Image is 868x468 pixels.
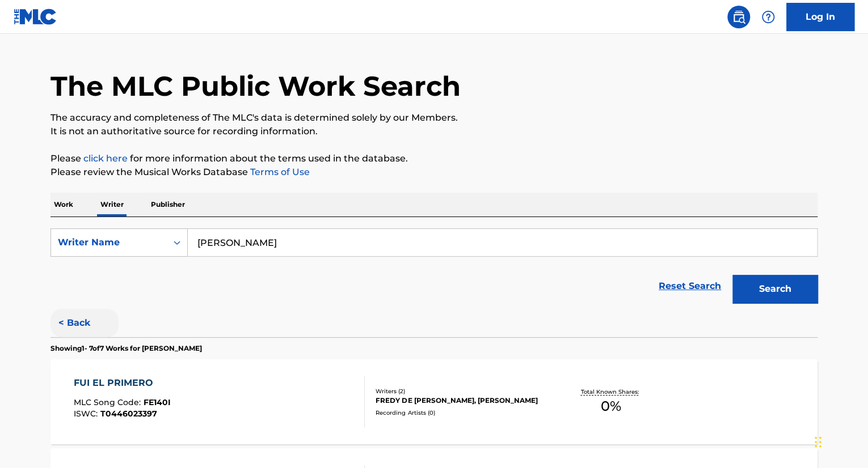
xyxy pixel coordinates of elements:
a: click here [83,153,128,164]
span: T0446023397 [100,409,157,419]
a: Terms of Use [248,167,310,177]
span: MLC Song Code : [74,397,144,407]
div: FUI EL PRIMERO [74,376,171,390]
div: Recording Artists ( 0 ) [376,409,547,417]
p: Please review the Musical Works Database [50,165,818,179]
span: ISWC : [74,409,100,419]
a: FUI EL PRIMEROMLC Song Code:FE140IISWC:T0446023397Writers (2)FREDY DE [PERSON_NAME], [PERSON_NAME... [50,359,818,444]
img: search [732,10,745,24]
a: Reset Search [653,274,727,299]
span: 0 % [601,396,621,416]
p: Work [50,193,77,216]
button: Search [732,275,818,303]
img: help [761,10,775,24]
p: Total Known Shares: [580,388,641,396]
iframe: Chat Widget [811,414,868,468]
p: The accuracy and completeness of The MLC's data is determined solely by our Members. [50,111,818,125]
p: Showing 1 - 7 of 7 Works for [PERSON_NAME] [50,343,202,354]
img: MLC Logo [14,8,57,25]
p: Please for more information about the terms used in the database. [50,152,818,165]
div: Writer Name [58,236,160,249]
button: < Back [50,309,119,337]
a: Public Search [727,6,750,28]
form: Search Form [50,228,818,309]
div: FREDY DE [PERSON_NAME], [PERSON_NAME] [376,395,547,406]
h1: The MLC Public Work Search [50,69,461,103]
p: It is not an authoritative source for recording information. [50,125,818,138]
p: Publisher [148,193,188,216]
p: Writer [97,193,127,216]
a: Log In [786,3,854,31]
div: Help [757,6,779,28]
div: Drag [815,425,821,459]
div: Writers ( 2 ) [376,387,547,395]
span: FE140I [144,397,171,407]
